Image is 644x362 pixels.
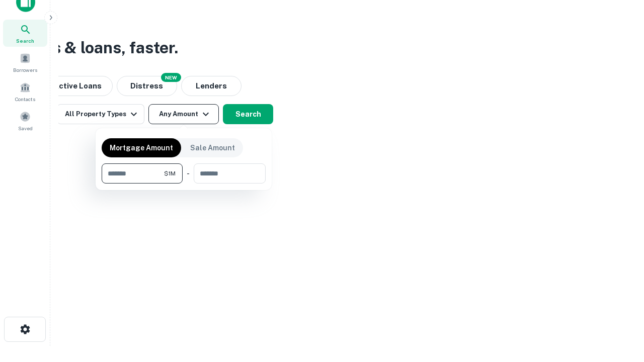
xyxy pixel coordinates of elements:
div: - [187,163,190,184]
p: Sale Amount [190,142,235,153]
span: $1M [164,169,176,178]
iframe: Chat Widget [594,282,644,330]
p: Mortgage Amount [110,142,173,153]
